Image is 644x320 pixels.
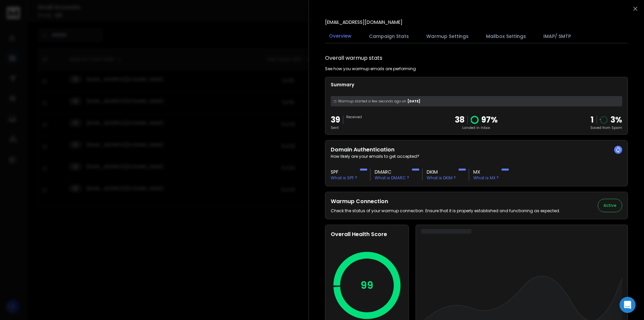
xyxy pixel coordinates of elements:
[331,154,622,159] p: How likely are your emails to get accepted?
[455,125,498,130] p: Landed in Inbox
[482,29,530,44] button: Mailbox Settings
[455,115,465,125] p: 38
[331,115,340,125] p: 39
[325,66,416,72] p: See how you warmup emails are performing
[375,175,409,181] p: What is DMARC ?
[427,175,456,181] p: What is DKIM ?
[331,230,403,238] h2: Overall Health Score
[331,96,622,106] div: [DATE]
[427,169,456,175] h3: DKIM
[331,208,560,214] p: Check the status of your warmup connection. Ensure that it is properly established and functionin...
[620,297,636,313] div: Open Intercom Messenger
[331,197,560,205] h2: Warmup Connection
[539,29,575,44] button: IMAP/ SMTP
[481,115,498,125] p: 97 %
[361,279,373,291] p: 99
[473,169,499,175] h3: MX
[331,169,357,175] h3: SPF
[590,125,622,130] p: Saved from Spam
[610,115,622,125] p: 3 %
[346,115,362,120] p: Received
[331,146,622,154] h2: Domain Authentication
[325,19,402,26] p: [EMAIL_ADDRESS][DOMAIN_NAME]
[473,175,499,181] p: What is MX ?
[325,29,356,44] button: Overview
[598,199,622,212] button: Active
[591,114,594,125] strong: 1
[331,175,357,181] p: What is SPF ?
[331,125,340,130] p: Sent
[325,54,382,62] h1: Overall warmup stats
[338,99,406,104] span: Warmup started a few seconds ago on
[331,81,622,88] p: Summary
[422,29,473,44] button: Warmup Settings
[375,169,409,175] h3: DMARC
[365,29,413,44] button: Campaign Stats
